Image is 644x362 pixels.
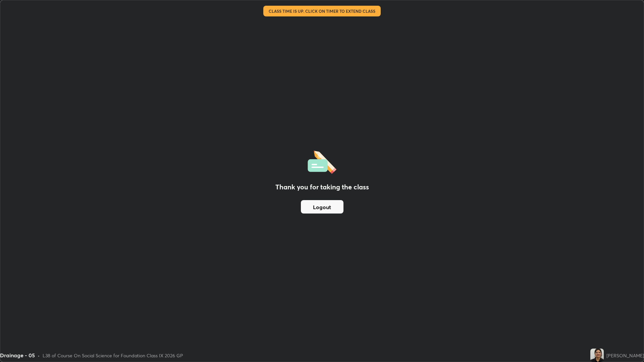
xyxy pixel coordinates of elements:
div: • [38,352,40,359]
img: 1781f5688b4a419e9e2ef2943c22657b.jpg [590,349,604,362]
button: Logout [301,200,343,214]
h2: Thank you for taking the class [275,182,369,192]
div: [PERSON_NAME] [606,352,644,359]
img: offlineFeedback.1438e8b3.svg [308,148,336,174]
div: L38 of Course On Social Science for Foundation Class IX 2026 GP [43,352,183,359]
